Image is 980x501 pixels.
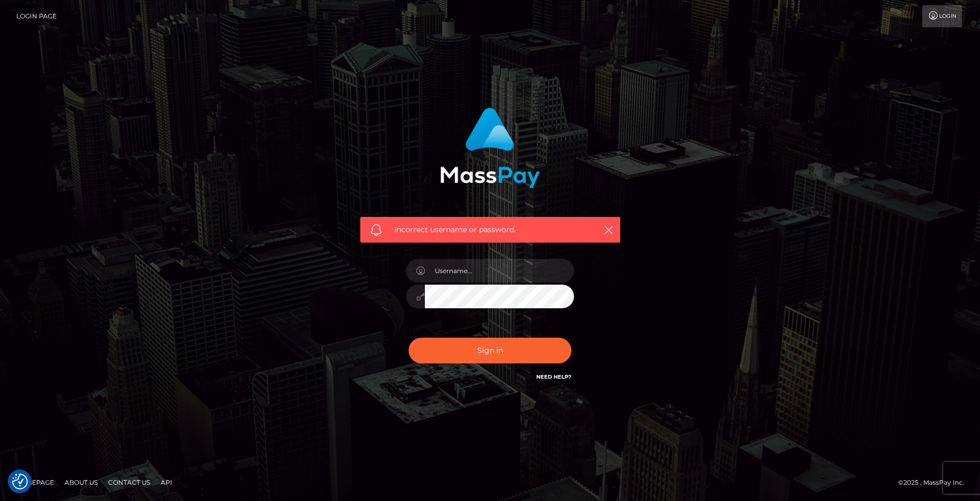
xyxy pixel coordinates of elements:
[157,474,176,490] a: API
[425,259,574,283] input: Username...
[898,477,972,488] div: © 2025 , MassPay Inc.
[440,108,540,188] img: MassPay Login
[536,373,571,380] a: Need Help?
[12,474,28,489] img: Revisit consent button
[394,224,586,235] span: Incorrect username or password.
[12,474,58,490] a: Homepage
[922,5,962,27] a: Login
[60,474,102,490] a: About Us
[16,5,57,27] a: Login Page
[12,474,28,489] button: Consent Preferences
[104,474,154,490] a: Contact Us
[409,338,571,363] button: Sign in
